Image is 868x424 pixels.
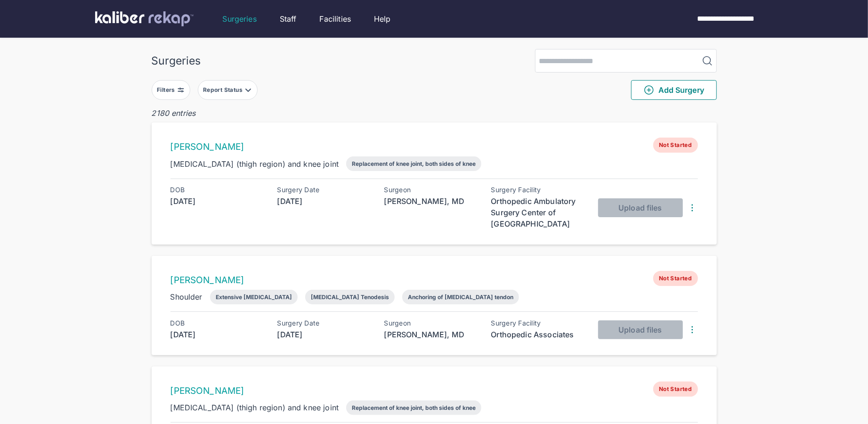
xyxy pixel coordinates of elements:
div: Replacement of knee joint, both sides of knee [352,404,476,411]
button: Filters [152,80,190,100]
div: Report Status [203,86,244,94]
button: Add Surgery [631,80,717,100]
div: [MEDICAL_DATA] (thigh region) and knee joint [170,402,339,413]
a: Help [374,13,391,24]
img: MagnifyingGlass.1dc66aab.svg [702,55,713,66]
div: [PERSON_NAME], MD [384,329,479,340]
button: Upload files [598,320,683,339]
div: Surgery Date [277,319,372,327]
div: Anchoring of [MEDICAL_DATA] tendon [408,294,513,301]
a: Surgeries [223,13,257,24]
span: Add Surgery [643,84,704,96]
span: Upload files [618,203,662,212]
div: 2180 entries [152,107,717,119]
div: [DATE] [277,196,372,207]
div: Replacement of knee joint, both sides of knee [352,160,476,167]
img: PlusCircleGreen.5fd88d77.svg [643,84,655,96]
div: Surgery Facility [491,319,585,327]
img: DotsThreeVertical.31cb0eda.svg [687,324,698,335]
img: kaliber labs logo [95,11,194,26]
div: Surgery Date [277,186,372,194]
div: [DATE] [170,196,265,207]
div: DOB [170,319,265,327]
img: DotsThreeVertical.31cb0eda.svg [687,202,698,213]
div: [MEDICAL_DATA] Tenodesis [311,294,389,301]
div: Surgery Facility [491,186,585,194]
div: [MEDICAL_DATA] (thigh region) and knee joint [170,158,339,170]
a: [PERSON_NAME] [170,275,244,285]
span: Upload files [618,325,662,334]
div: Surgeon [384,186,479,194]
div: Shoulder [170,291,203,302]
div: Filters [157,86,177,94]
span: Not Started [653,138,698,153]
div: Orthopedic Associates [491,329,585,340]
a: [PERSON_NAME] [170,141,244,152]
button: Report Status [198,80,258,100]
div: DOB [170,186,265,194]
a: Facilities [320,13,351,24]
div: [DATE] [277,329,372,340]
a: [PERSON_NAME] [170,385,244,396]
div: Orthopedic Ambulatory Surgery Center of [GEOGRAPHIC_DATA] [491,196,585,229]
div: Surgeries [152,54,201,67]
div: [PERSON_NAME], MD [384,196,479,207]
img: filter-caret-down-grey.b3560631.svg [244,86,252,94]
div: [DATE] [170,329,265,340]
a: Staff [280,13,297,24]
div: Extensive [MEDICAL_DATA] [216,294,292,301]
span: Not Started [653,271,698,286]
button: Upload files [598,198,683,217]
img: faders-horizontal-grey.d550dbda.svg [177,86,185,94]
div: Surgeon [384,319,479,327]
span: Not Started [653,382,698,397]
